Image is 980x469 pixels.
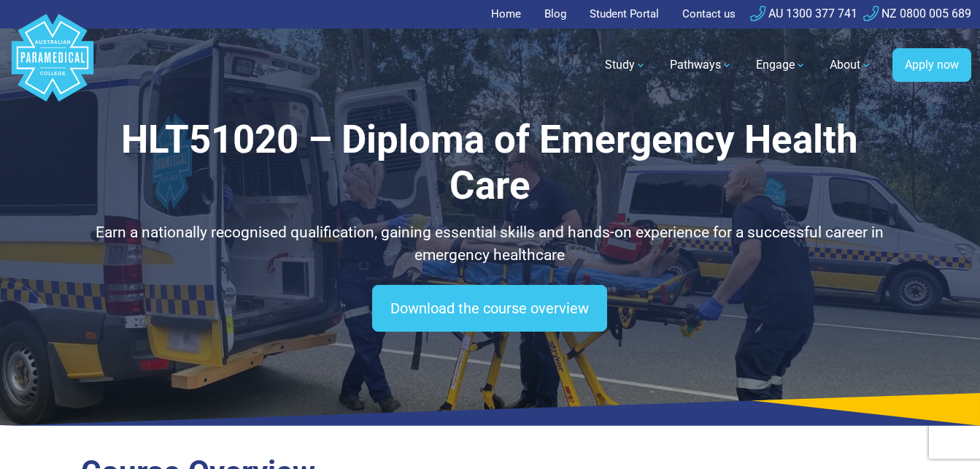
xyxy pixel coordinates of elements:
[81,117,899,210] h1: HLT51020 – Diploma of Emergency Health Care
[747,45,815,85] a: Engage
[863,7,971,20] a: NZ 0800 005 689
[81,221,899,267] p: Earn a nationally recognised qualification, gaining essential skills and hands-on experience for ...
[9,28,96,102] a: Australian Paramedical College
[750,7,857,20] a: AU 1300 377 741
[892,48,971,82] a: Apply now
[596,45,655,85] a: Study
[821,45,881,85] a: About
[661,45,741,85] a: Pathways
[372,285,607,332] a: Download the course overview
